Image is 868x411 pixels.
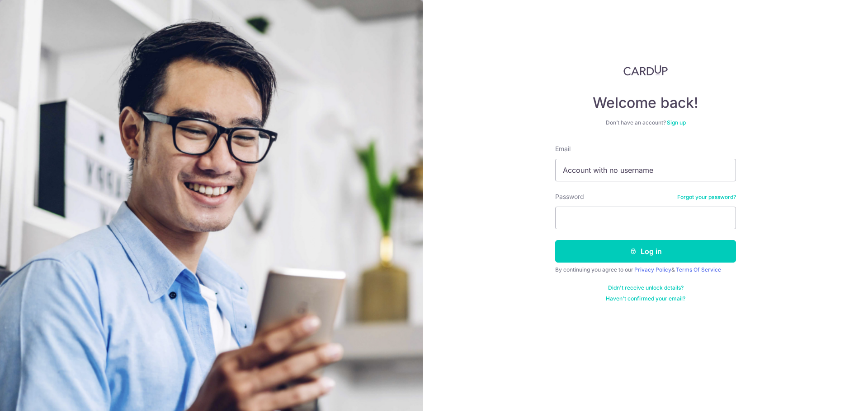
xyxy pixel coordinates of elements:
a: Terms Of Service [676,266,721,273]
button: Log in [555,240,736,263]
label: Email [555,144,571,153]
img: CardUp Logo [623,65,668,76]
div: By continuing you agree to our & [555,266,736,273]
div: Don’t have an account? [555,119,736,126]
a: Didn't receive unlock details? [608,284,684,291]
a: Haven't confirmed your email? [606,295,685,302]
a: Forgot your password? [677,194,736,201]
a: Sign up [667,119,686,126]
input: Enter your Email [555,159,736,181]
label: Password [555,192,584,201]
h4: Welcome back! [555,94,736,112]
a: Privacy Policy [634,266,671,273]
